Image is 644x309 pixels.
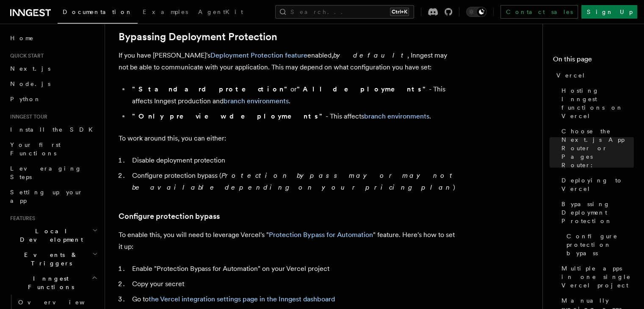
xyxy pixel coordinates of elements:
[7,76,100,91] a: Node.js
[561,127,634,169] span: Choose the Next.js App Router or Pages Router:
[224,97,289,105] a: branch environments
[10,126,98,133] span: Install the SDK
[563,229,634,261] a: Configure protection bypass
[132,112,326,120] strong: "Only preview deployments"
[581,5,637,19] a: Sign Up
[132,85,290,93] strong: "Standard protection"
[7,274,91,291] span: Inngest Functions
[198,8,243,15] span: AgentKit
[7,91,100,107] a: Python
[558,173,634,196] a: Deploying to Vercel
[119,31,277,43] a: Bypassing Deployment Protection
[130,83,457,107] li: or - This affects Inngest production and .
[119,50,457,73] p: If you have [PERSON_NAME]'s enabled, , Inngest may not be able to communicate with your applicati...
[567,232,634,257] span: Configure protection bypass
[7,227,92,244] span: Local Development
[390,8,409,16] kbd: Ctrl+K
[63,8,133,15] span: Documentation
[7,223,100,247] button: Local Development
[130,293,457,305] li: Go to
[132,171,456,191] em: Protection bypass may or may not be available depending on your pricing plan
[275,5,414,19] button: Search...Ctrl+K
[333,51,407,59] em: by default
[561,86,634,120] span: Hosting Inngest functions on Vercel
[130,278,457,290] li: Copy your secret
[553,54,634,68] h4: On this page
[297,85,429,93] strong: "All deployments"
[10,141,61,157] span: Your first Functions
[561,200,634,225] span: Bypassing Deployment Protection
[130,110,457,122] li: - This affects .
[210,51,307,59] a: Deployment Protection feature
[269,231,373,239] a: Protection Bypass for Automation
[7,161,100,185] a: Leveraging Steps
[558,261,634,293] a: Multiple apps in one single Vercel project
[7,215,35,222] span: Features
[10,80,50,87] span: Node.js
[143,8,188,15] span: Examples
[10,165,82,180] span: Leveraging Steps
[7,185,100,208] a: Setting up your app
[130,263,457,275] li: Enable "Protection Bypass for Automation" on your Vercel project
[7,271,100,295] button: Inngest Functions
[119,210,220,222] a: Configure protection bypass
[7,247,100,271] button: Events & Triggers
[10,65,50,72] span: Next.js
[561,176,634,193] span: Deploying to Vercel
[130,170,457,193] li: Configure protection bypass ( )
[149,295,335,303] a: the Vercel integration settings page in the Inngest dashboard
[119,229,457,253] p: To enable this, you will need to leverage Vercel's " " feature. Here's how to set it up:
[364,112,429,120] a: branch environments
[138,3,193,23] a: Examples
[7,52,44,59] span: Quick start
[7,30,100,46] a: Home
[119,132,457,144] p: To work around this, you can either:
[7,122,100,137] a: Install the SDK
[558,124,634,173] a: Choose the Next.js App Router or Pages Router:
[553,68,634,83] a: Vercel
[7,251,92,268] span: Events & Triggers
[561,264,634,290] span: Multiple apps in one single Vercel project
[10,189,83,204] span: Setting up your app
[130,154,457,166] li: Disable deployment protection
[193,3,248,23] a: AgentKit
[558,196,634,229] a: Bypassing Deployment Protection
[556,71,586,80] span: Vercel
[58,3,138,24] a: Documentation
[7,137,100,161] a: Your first Functions
[7,113,47,120] span: Inngest tour
[466,7,486,17] button: Toggle dark mode
[500,5,578,19] a: Contact sales
[10,96,41,102] span: Python
[18,299,105,306] span: Overview
[558,83,634,124] a: Hosting Inngest functions on Vercel
[10,34,34,42] span: Home
[7,61,100,76] a: Next.js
